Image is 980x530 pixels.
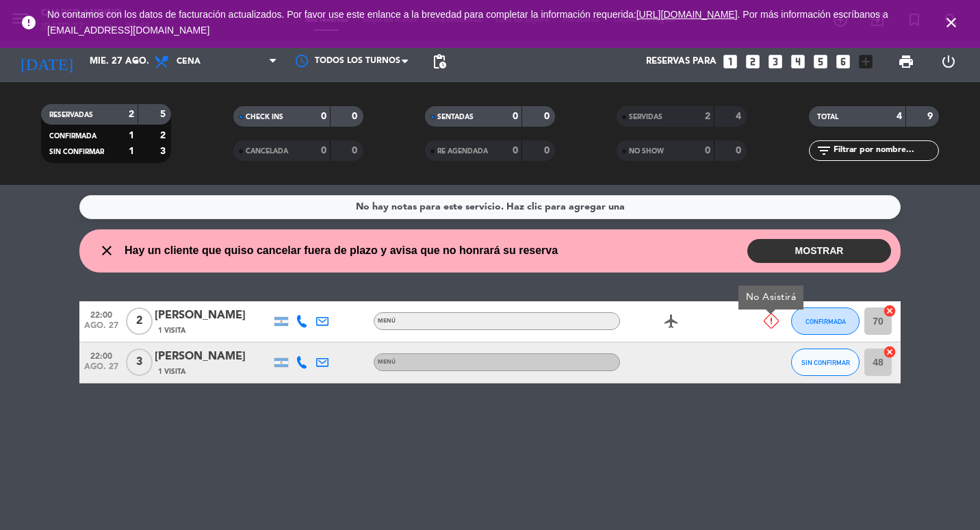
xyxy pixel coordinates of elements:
[736,146,744,155] strong: 0
[321,112,326,121] strong: 0
[378,318,396,324] span: MENÚ
[943,14,959,31] i: close
[437,148,488,155] span: RE AGENDADA
[431,53,448,70] span: pending_actions
[544,146,552,155] strong: 0
[352,112,360,121] strong: 0
[513,146,518,155] strong: 0
[721,53,739,71] i: looks_one
[801,359,850,366] span: SIN CONFIRMAR
[129,131,134,140] strong: 1
[84,306,118,322] span: 22:00
[857,53,875,71] i: add_box
[160,131,168,140] strong: 2
[791,349,860,376] button: SIN CONFIRMAR
[321,146,326,155] strong: 0
[744,53,762,71] i: looks_two
[646,56,717,67] span: Reservas para
[160,147,168,156] strong: 3
[663,313,680,329] i: airplanemode_active
[84,362,118,378] span: ago. 27
[832,143,938,158] input: Filtrar por nombre...
[791,307,860,335] button: CONFIRMADA
[160,110,168,119] strong: 5
[883,304,897,318] i: cancel
[817,114,838,121] span: TOTAL
[126,349,153,376] span: 3
[155,348,271,366] div: [PERSON_NAME]
[126,307,153,335] span: 2
[738,286,803,310] div: No Asistirá
[898,53,914,70] span: print
[158,366,185,377] span: 1 Visita
[705,112,710,121] strong: 2
[812,53,829,71] i: looks_5
[49,133,96,140] span: CONFIRMADA
[805,318,846,325] span: CONFIRMADA
[834,53,852,71] i: looks_6
[125,242,558,260] span: Hay un cliente que quiso cancelar fuera de plazo y avisa que no honrará su reserva
[127,53,144,70] i: arrow_drop_down
[84,347,118,363] span: 22:00
[47,9,888,36] span: No contamos con los datos de facturación actualizados. Por favor use este enlance a la brevedad p...
[49,149,104,155] span: SIN CONFIRMAR
[378,359,396,365] span: MENÚ
[49,112,93,118] span: RESERVADAS
[246,148,288,155] span: CANCELADA
[705,146,710,155] strong: 0
[766,53,784,71] i: looks_3
[99,242,115,259] i: close
[736,112,744,121] strong: 4
[129,110,134,119] strong: 2
[21,14,37,31] i: error
[246,114,283,121] span: CHECK INS
[513,112,518,121] strong: 0
[129,147,134,156] strong: 1
[747,239,891,263] button: MOSTRAR
[789,53,807,71] i: looks_4
[927,41,970,82] div: LOG OUT
[10,47,83,77] i: [DATE]
[155,307,271,325] div: [PERSON_NAME]
[356,199,625,215] div: No hay notas para este servicio. Haz clic para agregar una
[629,148,664,155] span: NO SHOW
[629,114,662,121] span: SERVIDAS
[927,112,936,121] strong: 9
[816,142,832,159] i: filter_list
[544,112,552,121] strong: 0
[158,325,185,336] span: 1 Visita
[940,53,957,70] i: power_settings_new
[352,146,360,155] strong: 0
[84,321,118,337] span: ago. 27
[177,57,201,66] span: Cena
[883,345,897,359] i: cancel
[47,9,888,36] a: . Por más información escríbanos a [EMAIL_ADDRESS][DOMAIN_NAME]
[437,114,474,121] span: SENTADAS
[897,112,902,121] strong: 4
[636,9,738,20] a: [URL][DOMAIN_NAME]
